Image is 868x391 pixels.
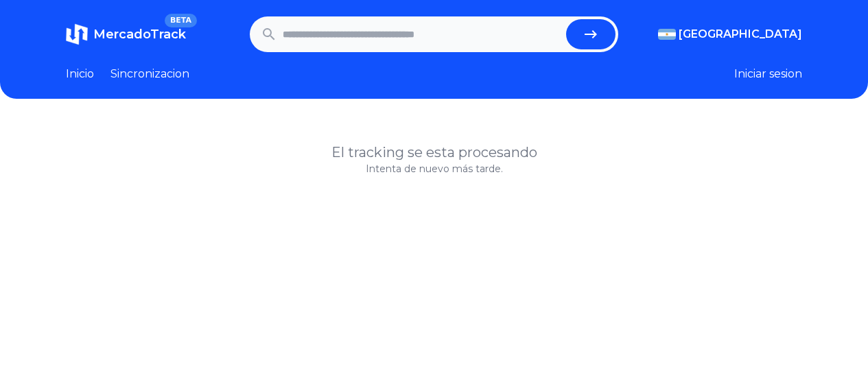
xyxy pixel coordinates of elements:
p: Intenta de nuevo más tarde. [66,162,802,176]
img: MercadoTrack [66,23,88,45]
img: Argentina [658,29,676,40]
span: BETA [165,14,197,27]
span: [GEOGRAPHIC_DATA] [679,26,802,43]
span: MercadoTrack [93,27,186,42]
button: [GEOGRAPHIC_DATA] [658,26,802,43]
a: MercadoTrackBETA [66,23,186,45]
a: Inicio [66,66,94,82]
button: Iniciar sesion [734,66,802,82]
h1: El tracking se esta procesando [66,143,802,162]
a: Sincronizacion [110,66,189,82]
